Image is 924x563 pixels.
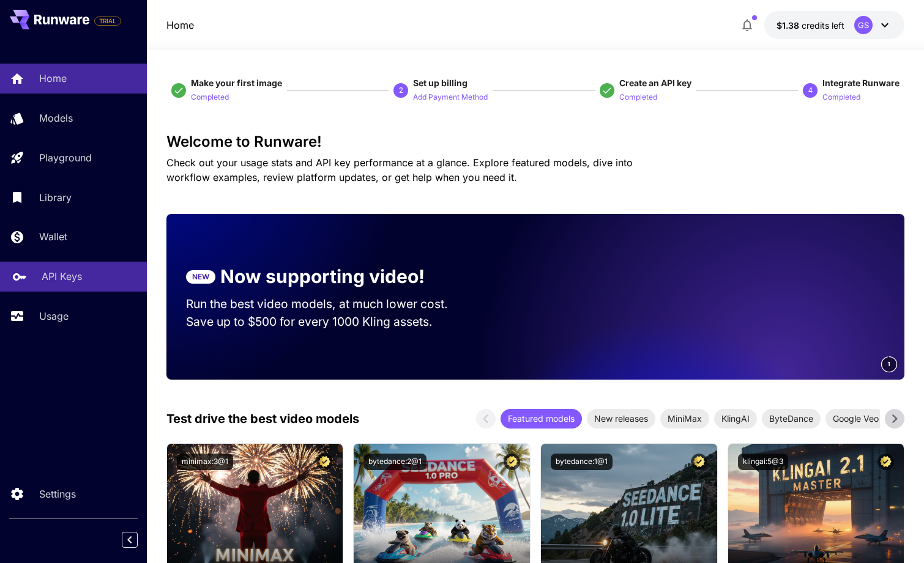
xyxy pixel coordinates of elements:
nav: breadcrumb [166,18,194,32]
span: MiniMax [660,412,709,425]
button: bytedance:1@1 [551,454,613,470]
button: Collapse sidebar [122,532,138,548]
div: Featured models [501,409,582,429]
button: Certified Model – Vetted for best performance and includes a commercial license. [316,454,333,470]
p: NEW [192,271,209,282]
p: Playground [39,150,92,165]
p: Models [39,111,73,125]
button: Completed [191,89,229,104]
p: 4 [808,85,813,96]
span: Integrate Runware [822,78,900,88]
p: Wallet [39,229,67,244]
span: Add your payment card to enable full platform functionality. [94,13,121,28]
button: klingai:5@3 [738,454,788,470]
div: $1.38016 [777,19,844,32]
h3: Welcome to Runware! [166,133,905,150]
div: ByteDance [762,409,821,429]
p: API Keys [42,269,82,284]
span: credits left [802,20,844,31]
span: Featured models [501,412,582,425]
p: Completed [822,92,860,103]
button: Add Payment Method [413,89,488,104]
div: Collapse sidebar [131,529,147,551]
span: Create an API key [619,78,691,88]
span: $1.38 [777,20,802,31]
span: Set up billing [413,78,468,88]
span: New releases [587,412,655,425]
button: Certified Model – Vetted for best performance and includes a commercial license. [877,454,894,470]
span: Google Veo [825,412,886,425]
p: 2 [399,85,403,96]
button: Certified Model – Vetted for best performance and includes a commercial license. [691,454,707,470]
p: Library [39,190,72,205]
p: Add Payment Method [413,92,488,103]
p: Usage [39,309,69,323]
button: Certified Model – Vetted for best performance and includes a commercial license. [504,454,520,470]
p: Test drive the best video models [166,410,359,428]
span: TRIAL [95,17,121,26]
button: $1.38016GS [764,11,904,39]
a: Home [166,18,194,32]
div: MiniMax [660,409,709,429]
p: Now supporting video! [220,263,425,290]
span: 1 [887,359,891,369]
button: Completed [822,89,860,104]
p: Settings [39,487,76,501]
button: bytedance:2@1 [363,454,427,470]
span: KlingAI [714,412,757,425]
span: Make your first image [191,78,282,88]
div: New releases [587,409,655,429]
div: Google Veo [825,409,886,429]
p: Home [39,71,67,86]
p: Completed [619,92,657,103]
span: ByteDance [762,412,821,425]
span: Check out your usage stats and API key performance at a glance. Explore featured models, dive int... [166,156,633,183]
div: KlingAI [714,409,757,429]
div: GS [854,16,873,34]
p: Run the best video models, at much lower cost. [186,295,471,313]
button: minimax:3@1 [177,454,233,470]
p: Save up to $500 for every 1000 Kling assets. [186,313,471,331]
p: Completed [191,92,229,103]
button: Completed [619,89,657,104]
